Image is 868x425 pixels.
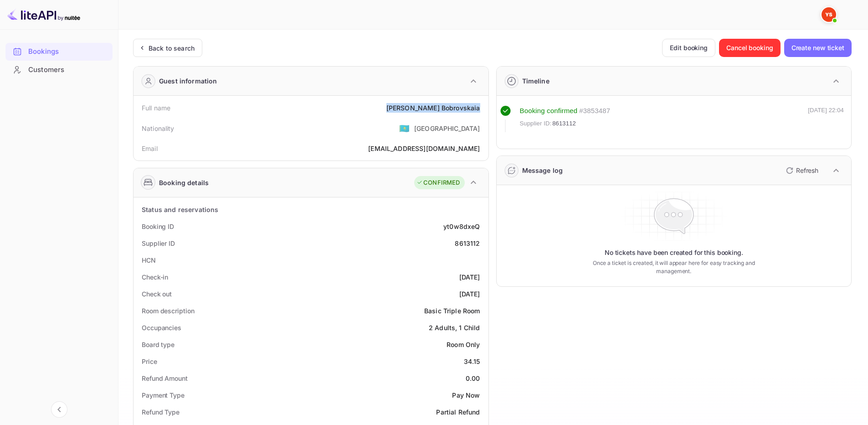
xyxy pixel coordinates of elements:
[424,306,480,316] div: Basic Triple Room
[142,390,185,400] div: Payment Type
[386,103,480,113] div: [PERSON_NAME] Bobrovskaia
[51,401,67,418] button: Collapse navigation
[142,306,194,316] div: Room description
[399,120,410,136] span: United States
[429,323,480,332] div: 2 Adults, 1 Child
[142,289,172,299] div: Check out
[455,238,480,248] div: 8613112
[142,357,157,366] div: Price
[142,323,181,332] div: Occupancies
[5,43,113,60] a: Bookings
[368,144,480,153] div: [EMAIL_ADDRESS][DOMAIN_NAME]
[142,124,175,133] div: Nationality
[605,248,743,257] p: No tickets have been created for this booking.
[522,166,563,175] div: Message log
[578,259,769,275] p: Once a ticket is created, it will appear here for easy tracking and management.
[784,39,852,57] button: Create new ticket
[142,272,168,282] div: Check-in
[142,373,188,383] div: Refund Amount
[5,61,113,79] div: Customers
[149,43,195,53] div: Back to search
[142,222,174,231] div: Booking ID
[5,43,113,61] div: Bookings
[159,178,209,187] div: Booking details
[781,163,822,178] button: Refresh
[552,119,576,128] span: 8613112
[416,178,460,187] div: CONFIRMED
[464,357,480,366] div: 34.15
[142,238,175,248] div: Supplier ID
[466,373,480,383] div: 0.00
[822,7,836,22] img: Yandex Support
[522,76,550,86] div: Timeline
[808,106,844,132] div: [DATE] 22:04
[142,205,218,214] div: Status and reservations
[719,39,781,57] button: Cancel booking
[452,390,480,400] div: Pay Now
[7,7,80,22] img: LiteAPI logo
[142,340,175,349] div: Board type
[142,103,170,113] div: Full name
[436,407,480,417] div: Partial Refund
[159,76,217,86] div: Guest information
[662,39,715,57] button: Edit booking
[28,47,108,57] div: Bookings
[459,272,480,282] div: [DATE]
[5,61,113,78] a: Customers
[142,255,156,265] div: HCN
[443,222,480,231] div: yt0w8dxeQ
[447,340,480,349] div: Room Only
[28,65,108,75] div: Customers
[142,407,180,417] div: Refund Type
[520,119,552,128] span: Supplier ID:
[579,106,610,116] div: # 3853487
[142,144,158,153] div: Email
[414,124,480,133] div: [GEOGRAPHIC_DATA]
[459,289,480,299] div: [DATE]
[796,166,818,175] p: Refresh
[520,106,578,116] div: Booking confirmed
